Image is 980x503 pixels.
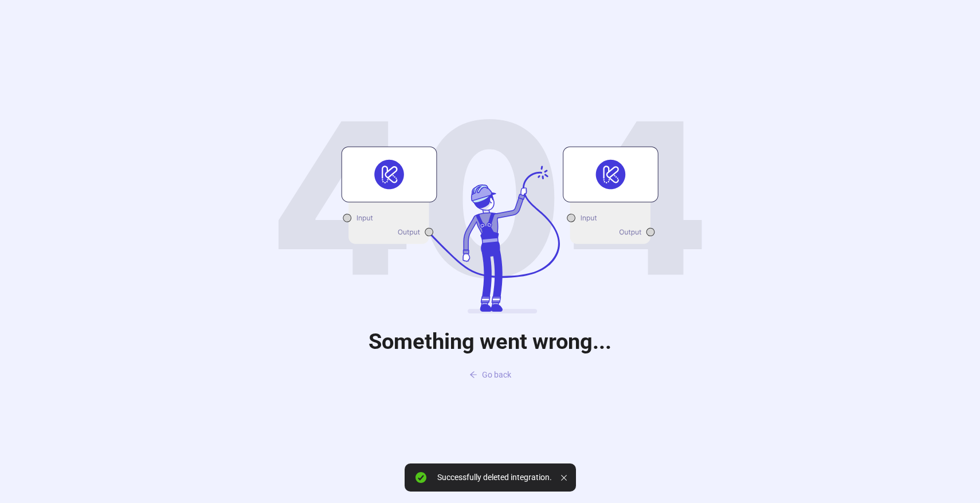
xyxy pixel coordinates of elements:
div: Successfully deleted integration. [437,473,552,482]
h1: Something went wrong... [369,328,611,355]
span: arrow-left [469,371,477,379]
button: Go back [460,366,520,384]
span: Go back [482,370,511,379]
